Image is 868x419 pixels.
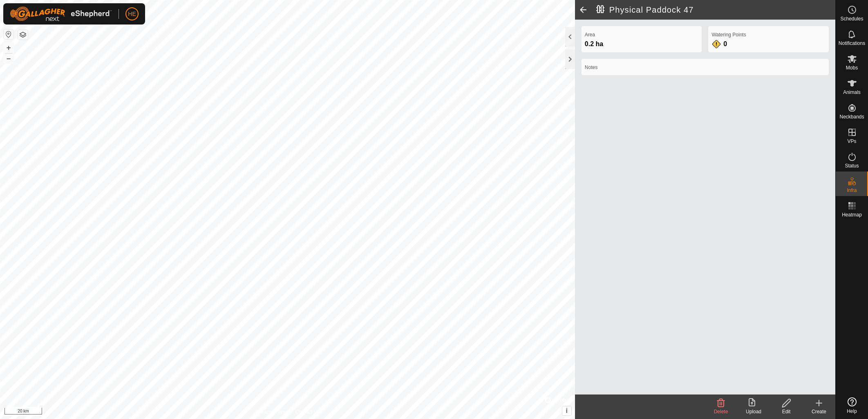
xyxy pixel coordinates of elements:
div: Create [803,408,835,415]
span: Heatmap [842,212,862,217]
span: i [566,407,568,414]
span: VPs [847,139,856,144]
div: Edit [770,408,803,415]
span: Schedules [840,16,863,21]
button: Reset Map [4,29,13,39]
span: Status [845,163,859,168]
label: Watering Points [711,31,825,38]
img: Gallagher Logo [10,7,112,21]
label: Notes [585,64,825,71]
button: – [4,53,13,63]
div: Upload [737,408,770,415]
span: HE [128,10,136,18]
span: Mobs [846,65,858,70]
span: Notifications [839,41,865,46]
span: Delete [714,409,728,415]
span: Help [847,409,857,414]
button: + [4,43,13,53]
span: Neckbands [839,114,864,119]
span: 0 [723,40,727,47]
a: Help [836,394,868,417]
span: Animals [843,90,861,95]
a: Privacy Policy [255,408,286,416]
button: i [562,406,571,415]
a: Contact Us [295,408,320,416]
h2: Physical Paddock 47 [596,5,835,15]
span: 0.2 ha [585,40,603,47]
label: Area [585,31,699,38]
button: Map Layers [18,30,28,40]
span: Infra [847,188,857,193]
